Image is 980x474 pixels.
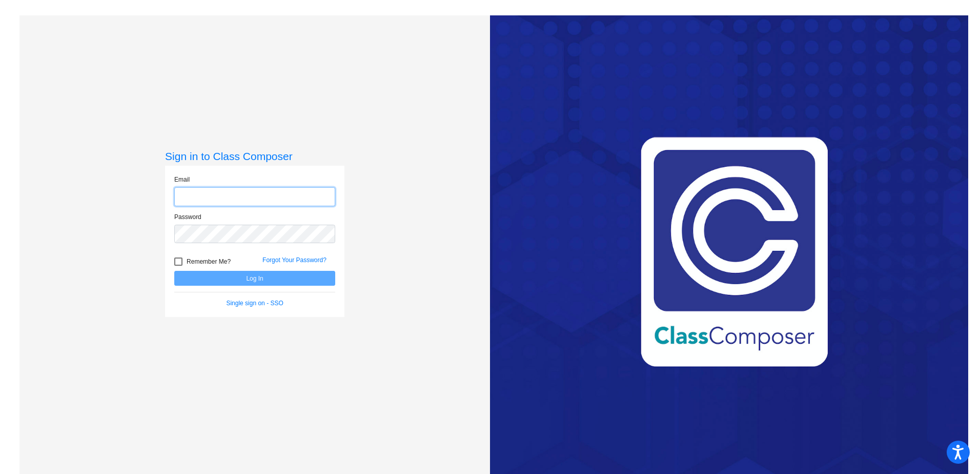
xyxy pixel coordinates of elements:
a: Single sign on - SSO [226,300,283,307]
button: Log In [174,271,335,286]
span: Remember Me? [187,255,231,268]
a: Forgot Your Password? [262,256,326,264]
h3: Sign in to Class Composer [165,150,344,163]
label: Email [174,175,190,184]
label: Password [174,212,201,222]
